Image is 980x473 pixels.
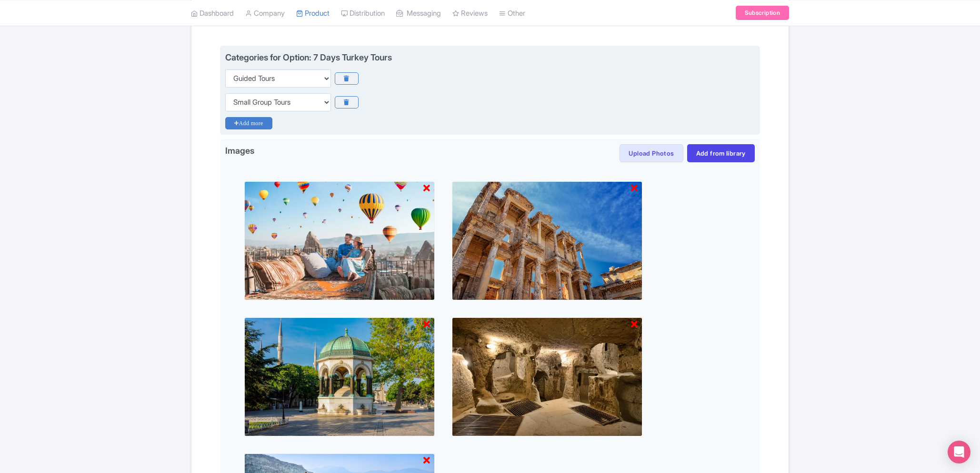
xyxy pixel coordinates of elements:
img: brtc09gd9wdyfpeflpjd.webp [244,181,435,300]
img: g5bp0watyueaqwijxwkq.jpg [244,317,435,436]
span: Images [225,144,254,159]
div: Open Intercom Messenger [948,441,970,463]
button: Upload Photos [620,144,683,162]
i: Add more [225,117,272,129]
img: bru7ukzlrvfnzpfjggki.jpg [452,181,642,300]
a: Subscription [736,6,789,20]
img: qcmeyqhms65iopf2jrg4.webp [452,317,642,436]
a: Add from library [687,144,755,162]
div: Categories for Option: 7 Days Turkey Tours [225,52,392,62]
